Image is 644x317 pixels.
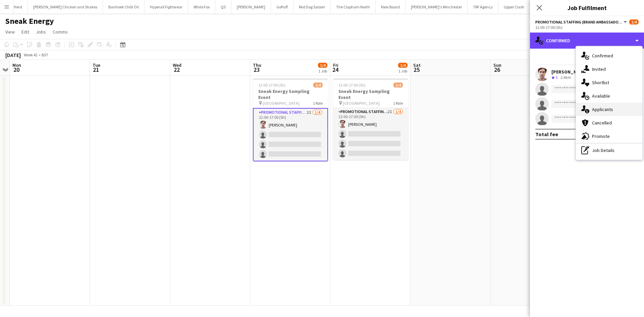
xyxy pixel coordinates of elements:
button: Banhoek Chilli Oil [103,0,145,13]
span: 1/4 [318,63,327,68]
div: Total fee [535,131,558,138]
button: UnHerd [3,0,28,13]
div: 1 Job [318,68,327,73]
div: Confirmed [530,33,644,49]
span: Edit [21,29,29,35]
button: New Board [376,0,406,13]
span: Sat [413,62,421,68]
span: Jobs [36,29,46,35]
app-card-role: Promotional Staffing (Brand Ambassadors)2I1/412:00-17:00 (5h)[PERSON_NAME] [253,108,328,161]
span: Promotional Staffing (Brand Ambassadors) [535,19,623,24]
button: Upper Clash [498,0,530,13]
div: 12:00-17:00 (5h) [535,25,639,30]
h3: Job Fulfilment [530,3,644,12]
a: Jobs [33,28,49,36]
span: 20 [11,66,21,73]
span: View [5,29,15,35]
span: 26 [492,66,501,73]
button: [PERSON_NAME] Chicken and Shakes [28,0,103,13]
div: [PERSON_NAME] [551,69,587,75]
span: 1 Role [393,101,403,106]
button: TRF Agency [468,0,498,13]
span: 5 [555,75,557,80]
div: BST [42,52,48,57]
span: 24 [332,66,338,73]
span: 22 [172,66,181,73]
app-card-role: Promotional Staffing (Brand Ambassadors)2I1/412:00-17:00 (5h)[PERSON_NAME] [333,108,408,160]
button: Red Dog Saloon [293,0,331,13]
app-job-card: 12:00-17:00 (5h)1/4Sneak Energy Sampling Event [GEOGRAPHIC_DATA]1 RolePromotional Staffing (Brand... [253,78,328,161]
span: Promote [592,133,610,139]
span: Tue [93,62,100,68]
span: Thu [253,62,261,68]
span: Available [592,93,610,99]
span: 1/4 [398,63,408,68]
span: Invited [592,66,606,72]
h3: Sneak Energy Sampling Event [333,88,408,100]
button: The Clapham North [331,0,376,13]
span: [GEOGRAPHIC_DATA] [343,101,380,106]
app-job-card: 12:00-17:00 (5h)1/4Sneak Energy Sampling Event [GEOGRAPHIC_DATA]1 RolePromotional Staffing (Brand... [333,78,408,160]
span: 12:00-17:00 (5h) [338,83,366,88]
a: View [3,28,17,36]
span: [GEOGRAPHIC_DATA] [263,101,300,106]
button: [PERSON_NAME]'s Winchester [406,0,468,13]
a: Comms [50,28,70,36]
span: 1/4 [393,83,403,88]
span: Cancelled [592,120,612,126]
h1: Sneak Energy [5,16,54,26]
span: 12:00-17:00 (5h) [258,83,285,88]
button: Promotional Staffing (Brand Ambassadors) [535,19,628,24]
a: Edit [19,28,32,36]
div: Job Details [576,144,642,157]
button: [PERSON_NAME] [231,0,271,13]
div: 2.4km [559,75,572,81]
span: Fri [333,62,338,68]
span: 1/4 [629,19,639,24]
span: Wed [173,62,181,68]
span: 21 [92,66,100,73]
button: QS [215,0,231,13]
span: Applicants [592,106,613,112]
span: Confirmed [592,53,613,59]
button: GoPuff [271,0,293,13]
span: Shortlist [592,80,609,86]
span: 1 Role [313,101,323,106]
button: HyperaX Fightwear [145,0,188,13]
span: Mon [12,62,21,68]
span: Sun [493,62,501,68]
span: Week 42 [22,52,39,57]
h3: Sneak Energy Sampling Event [253,88,328,100]
div: 1 Job [398,68,407,73]
div: [DATE] [5,52,21,58]
span: 1/4 [313,83,323,88]
span: Comms [53,29,68,35]
span: 25 [412,66,421,73]
button: White Fox [188,0,215,13]
span: 23 [252,66,261,73]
